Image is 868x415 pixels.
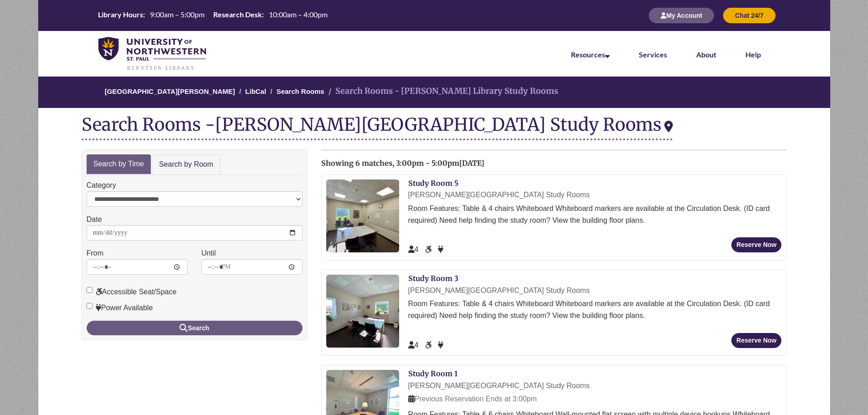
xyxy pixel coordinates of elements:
[408,341,419,349] span: The capacity of this space
[649,11,714,19] a: My Account
[87,179,116,191] label: Category
[215,113,673,135] div: [PERSON_NAME][GEOGRAPHIC_DATA] Study Rooms
[18,77,850,108] nav: Breadcrumb
[408,274,458,283] a: Study Room 3
[152,154,221,175] a: Search by Room
[408,203,782,226] div: Room Features: Table & 4 chairs Whiteboard Whiteboard markers are available at the Circulation De...
[408,285,782,297] div: [PERSON_NAME][GEOGRAPHIC_DATA] Study Rooms
[639,50,667,59] a: Services
[326,85,558,98] li: Search Rooms - [PERSON_NAME] Library Study Rooms
[392,159,484,168] span: , 3:00pm - 5:00pm[DATE]
[94,10,331,21] a: Hours Today
[408,189,782,201] div: [PERSON_NAME][GEOGRAPHIC_DATA] Study Rooms
[326,275,399,348] img: Study Room 3
[649,8,714,23] button: My Account
[87,321,303,335] button: Search
[731,333,781,348] button: Reserve Now
[245,87,266,95] a: LibCal
[745,50,761,59] a: Help
[408,380,782,392] div: [PERSON_NAME][GEOGRAPHIC_DATA] Study Rooms
[696,50,716,59] a: About
[87,247,103,259] label: From
[438,341,443,349] span: Power Available
[723,8,775,23] button: Chat 24/7
[408,369,457,378] a: Study Room 1
[731,237,781,252] button: Reserve Now
[321,159,787,168] h2: Showing 6 matches
[326,179,399,252] img: Study Room 5
[277,87,324,95] a: Search Rooms
[87,302,153,314] label: Power Available
[150,10,205,19] span: 9:00am – 5:00pm
[87,286,177,298] label: Accessible Seat/Space
[408,298,782,321] div: Room Features: Table & 4 chairs Whiteboard Whiteboard markers are available at the Circulation De...
[87,154,151,174] a: Search by Time
[571,50,610,59] a: Resources
[105,87,235,95] a: [GEOGRAPHIC_DATA][PERSON_NAME]
[408,395,537,403] span: Previous Reservation Ends at 3:00pm
[82,115,673,140] div: Search Rooms -
[94,10,146,20] th: Library Hours:
[87,303,92,309] input: Power Available
[87,287,92,293] input: Accessible Seat/Space
[408,246,419,253] span: The capacity of this space
[269,10,328,19] span: 10:00am – 4:00pm
[201,247,216,259] label: Until
[438,246,443,253] span: Power Available
[94,10,331,20] table: Hours Today
[723,11,775,19] a: Chat 24/7
[425,246,433,253] span: Accessible Seat/Space
[408,179,458,188] a: Study Room 5
[98,37,206,71] img: UNWSP Library Logo
[87,214,102,225] label: Date
[210,10,265,20] th: Research Desk:
[425,341,433,349] span: Accessible Seat/Space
